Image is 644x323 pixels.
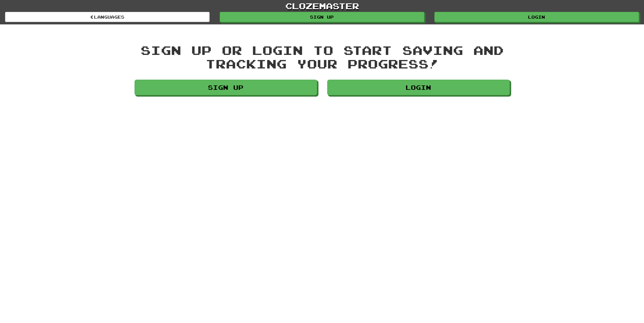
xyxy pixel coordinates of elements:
a: Login [327,80,510,95]
a: Login [434,12,639,22]
a: Sign up [135,80,317,95]
a: Sign up [220,12,424,22]
a: Languages [5,12,210,22]
div: Sign up or login to start saving and tracking your progress! [135,43,510,70]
